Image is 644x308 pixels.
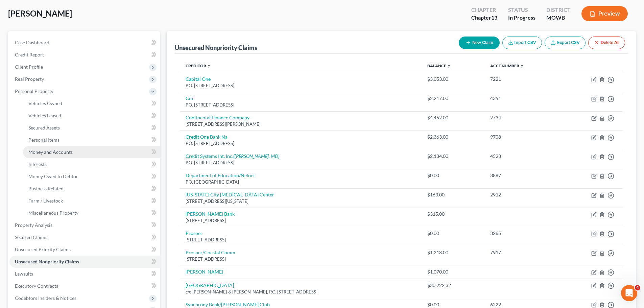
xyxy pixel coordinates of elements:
[581,6,628,21] button: Preview
[186,115,249,120] a: Continental Finance Company
[186,230,202,236] a: Prosper
[546,14,571,22] div: MOWB
[23,134,160,146] a: Personal Items
[23,158,160,170] a: Interests
[28,173,78,179] span: Money Owed to Debtor
[186,63,211,68] a: Creditor unfold_more
[9,49,160,61] a: Credit Report
[28,186,64,191] span: Business Related
[490,114,555,121] div: 2734
[15,222,52,228] span: Property Analysis
[186,192,274,197] a: [US_STATE] City [MEDICAL_DATA] Center
[9,268,160,280] a: Lawsuits
[186,76,211,82] a: Capital One
[9,231,160,243] a: Secured Claims
[9,243,160,256] a: Unsecured Priority Claims
[490,191,555,198] div: 2912
[15,52,44,57] span: Credit Report
[186,121,416,127] div: [STREET_ADDRESS][PERSON_NAME]
[23,122,160,134] a: Secured Assets
[28,210,78,216] span: Miscellaneous Property
[28,198,63,204] span: Farm / Livestock
[23,207,160,219] a: Miscellaneous Property
[15,246,71,252] span: Unsecured Priority Claims
[8,8,72,18] span: [PERSON_NAME]
[546,6,571,14] div: District
[621,285,637,301] iframe: Intercom live chat
[186,256,416,262] div: [STREET_ADDRESS]
[186,302,270,307] a: Synchrony Bank/[PERSON_NAME] Club
[28,149,73,155] span: Money and Accounts
[427,153,479,160] div: $2,134.00
[23,110,160,122] a: Vehicles Leased
[9,219,160,231] a: Property Analysis
[459,37,500,49] button: New Claim
[490,172,555,179] div: 3887
[186,172,255,178] a: Department of Education/Nelnet
[186,250,235,255] a: Prosper/Coastal Comm
[28,100,62,106] span: Vehicles Owned
[427,230,479,237] div: $0.00
[186,211,235,217] a: [PERSON_NAME] Bank
[28,113,61,118] span: Vehicles Leased
[186,289,416,295] div: c/o [PERSON_NAME] & [PERSON_NAME], P.C. [STREET_ADDRESS]
[490,134,555,140] div: 9708
[427,63,451,68] a: Balance unfold_more
[15,259,79,264] span: Unsecured Nonpriority Claims
[471,14,497,22] div: Chapter
[23,195,160,207] a: Farm / Livestock
[186,198,416,205] div: [STREET_ADDRESS][US_STATE]
[15,76,44,82] span: Real Property
[15,88,53,94] span: Personal Property
[15,283,58,289] span: Executory Contracts
[427,282,479,289] div: $30,222.32
[490,249,555,256] div: 7917
[427,134,479,140] div: $2,363.00
[520,64,524,68] i: unfold_more
[427,191,479,198] div: $163.00
[545,37,586,49] a: Export CSV
[186,102,416,108] div: P.O. [STREET_ADDRESS]
[490,301,555,308] div: 6222
[186,179,416,185] div: P.O. [GEOGRAPHIC_DATA]
[23,97,160,110] a: Vehicles Owned
[23,146,160,158] a: Money and Accounts
[186,95,193,101] a: Citi
[490,95,555,102] div: 4351
[502,37,542,49] button: Import CSV
[28,125,60,131] span: Secured Assets
[427,95,479,102] div: $2,217.00
[233,153,280,159] i: ([PERSON_NAME], MD)
[186,160,416,166] div: P.O. [STREET_ADDRESS]
[427,301,479,308] div: $0.00
[508,14,535,22] div: In Progress
[15,64,43,70] span: Client Profile
[186,140,416,147] div: P.O. [STREET_ADDRESS]
[175,44,257,52] div: Unsecured Nonpriority Claims
[427,172,479,179] div: $0.00
[427,249,479,256] div: $1,218.00
[427,268,479,275] div: $1,070.00
[15,271,33,277] span: Lawsuits
[508,6,535,14] div: Status
[186,282,234,288] a: [GEOGRAPHIC_DATA]
[588,37,625,49] button: Delete All
[447,64,451,68] i: unfold_more
[23,183,160,195] a: Business Related
[471,6,497,14] div: Chapter
[186,134,228,140] a: Credit One Bank Na
[427,114,479,121] div: $4,452.00
[15,295,76,301] span: Codebtors Insiders & Notices
[23,170,160,183] a: Money Owed to Debtor
[490,230,555,237] div: 3265
[9,256,160,268] a: Unsecured Nonpriority Claims
[490,153,555,160] div: 4523
[207,64,211,68] i: unfold_more
[186,237,416,243] div: [STREET_ADDRESS]
[15,40,49,45] span: Case Dashboard
[490,76,555,82] div: 7221
[635,285,640,290] span: 4
[28,137,59,143] span: Personal Items
[186,269,223,275] a: [PERSON_NAME]
[9,280,160,292] a: Executory Contracts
